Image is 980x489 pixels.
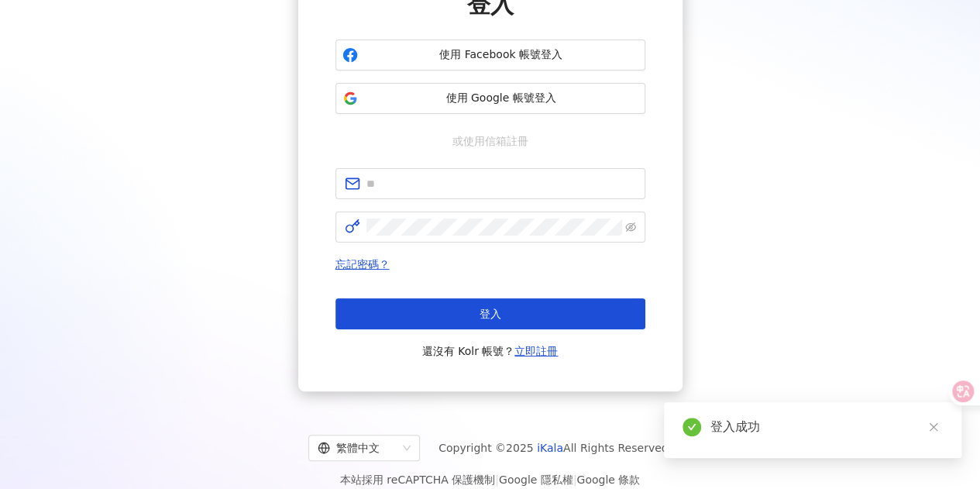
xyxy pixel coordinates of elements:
[683,418,701,436] span: check-circle
[364,91,638,106] span: 使用 Google 帳號登入
[364,47,638,63] span: 使用 Facebook 帳號登入
[514,345,558,357] a: 立即註冊
[495,474,499,486] span: |
[537,442,563,454] a: iKala
[442,133,539,150] span: 或使用信箱註冊
[335,40,645,71] button: 使用 Facebook 帳號登入
[928,422,939,432] span: close
[340,470,640,489] span: 本站採用 reCAPTCHA 保護機制
[625,222,636,232] span: eye-invisible
[335,83,645,114] button: 使用 Google 帳號登入
[335,298,645,329] button: 登入
[576,474,640,486] a: Google 條款
[422,342,559,360] span: 還沒有 Kolr 帳號？
[318,436,397,460] div: 繁體中文
[710,418,943,436] div: 登入成功
[480,308,501,320] span: 登入
[335,258,390,270] a: 忘記密碼？
[438,439,672,457] span: Copyright © 2025 All Rights Reserved.
[573,474,577,486] span: |
[499,474,573,486] a: Google 隱私權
